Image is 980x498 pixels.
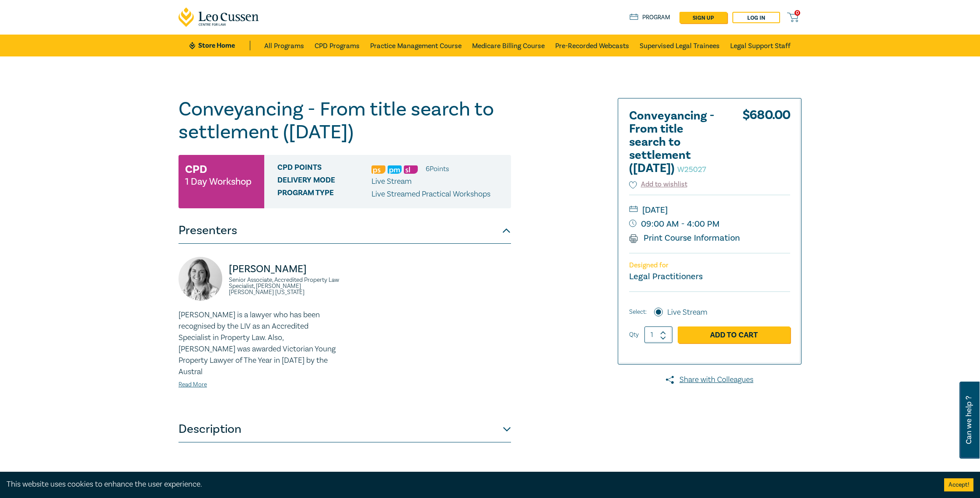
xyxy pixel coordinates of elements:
p: [PERSON_NAME] [229,262,339,276]
p: Designed for [629,261,790,270]
label: Live Stream [667,307,707,318]
a: Pre-Recorded Webcasts [555,35,629,56]
button: Add to wishlist [629,179,687,189]
a: Read More [178,381,207,389]
img: Practice Management & Business Skills [388,165,402,174]
a: CPD Programs [315,35,360,56]
a: Log in [732,12,780,23]
a: Share with Colleagues [618,374,801,386]
a: Medicare Billing Course [472,35,545,56]
h2: Conveyancing - From title search to settlement ([DATE]) [629,109,725,175]
small: Legal Practitioners [629,271,703,282]
button: Presenters [178,217,511,244]
a: Print Course Information [629,232,740,244]
h3: CPD [185,161,207,177]
small: Senior Associate, Accredited Property Law Specialist, [PERSON_NAME] [PERSON_NAME] [US_STATE] [229,277,339,295]
a: Add to Cart [678,326,790,343]
p: [PERSON_NAME] is a lawyer who has been recognised by the LIV as an Accredited Specialist in Prope... [178,309,339,378]
span: 0 [794,10,800,16]
button: Description [178,416,511,442]
img: Substantive Law [404,165,418,174]
a: Legal Support Staff [730,35,791,56]
small: [DATE] [629,203,790,217]
a: Practice Management Course [370,35,462,56]
img: https://s3.ap-southeast-2.amazonaws.com/leo-cussen-store-production-content/Contacts/Lydia%20East... [178,257,222,301]
small: W25027 [677,165,706,175]
img: Professional Skills [371,165,385,174]
span: Live Stream [371,176,412,186]
span: Delivery Mode [277,176,371,187]
label: Qty [629,330,639,340]
span: Program type [277,189,371,200]
div: This website uses cookies to enhance the user experience. [7,479,931,490]
a: Supervised Legal Trainees [640,35,720,56]
span: CPD Points [277,163,371,175]
small: 09:00 AM - 4:00 PM [629,217,790,231]
a: All Programs [264,35,304,56]
small: 1 Day Workshop [185,177,252,186]
h1: Conveyancing - From title search to settlement ([DATE]) [178,98,511,144]
a: Store Home [189,41,250,50]
a: Program [630,13,670,22]
input: 1 [644,326,672,343]
div: $ 680.00 [742,109,790,179]
button: Accept cookies [944,478,973,491]
span: Select: [629,307,647,317]
li: 6 Point s [426,163,449,175]
span: Can we help ? [965,387,973,453]
a: sign up [679,12,727,23]
p: Live Streamed Practical Workshops [371,189,490,200]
